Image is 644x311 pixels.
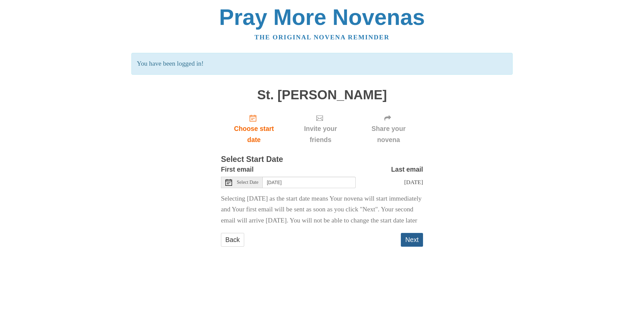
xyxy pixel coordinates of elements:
[287,109,354,149] div: Click "Next" to confirm your start date first.
[404,179,423,185] span: [DATE]
[263,177,356,188] input: Use the arrow keys to pick a date
[294,123,347,145] span: Invite your friends
[221,155,423,164] h3: Select Start Date
[219,5,425,30] a: Pray More Novenas
[354,109,423,149] div: Click "Next" to confirm your start date first.
[391,164,423,175] label: Last email
[221,88,423,102] h1: St. [PERSON_NAME]
[221,193,423,227] p: Selecting [DATE] as the start date means Your novena will start immediately and Your first email ...
[221,233,244,247] a: Back
[361,123,416,145] span: Share your novena
[237,180,258,185] span: Select Date
[221,164,254,175] label: First email
[255,34,390,41] a: The original novena reminder
[221,109,287,149] a: Choose start date
[228,123,280,145] span: Choose start date
[401,233,423,247] button: Next
[131,53,512,75] p: You have been logged in!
